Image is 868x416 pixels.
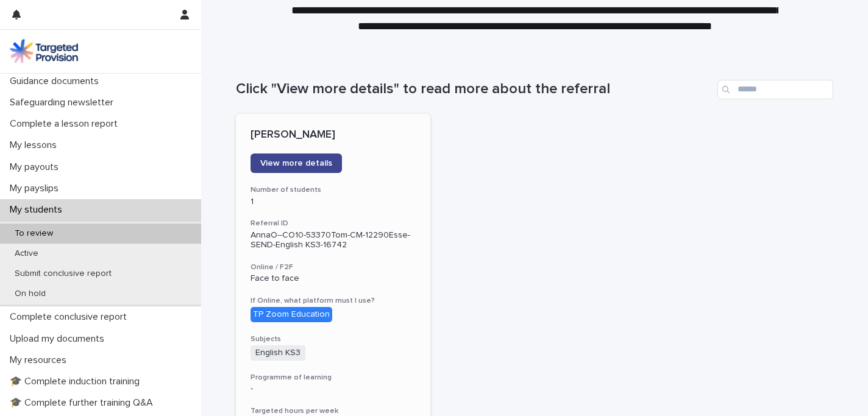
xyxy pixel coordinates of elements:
p: [PERSON_NAME] [251,129,416,142]
span: English KS3 [251,345,305,361]
h3: Referral ID [251,219,416,228]
p: 🎓 Complete further training Q&A [5,397,163,409]
h3: Programme of learning [251,373,416,383]
p: My payouts [5,161,68,173]
h3: Number of students [251,185,416,195]
p: Complete conclusive report [5,311,137,323]
p: Face to face [251,273,416,284]
input: Search [717,80,833,99]
div: TP Zoom Education [251,307,332,322]
p: 🎓 Complete induction training [5,376,149,387]
h3: Subjects [251,334,416,344]
span: View more details [260,159,332,167]
p: My resources [5,354,76,366]
p: AnnaO--CO10-53370Tom-CM-12290Esse-SEND-English KS3-16742 [251,230,416,251]
h3: If Online, what platform must I use? [251,296,416,306]
p: Active [5,249,48,259]
p: 1 [251,197,416,207]
p: To review [5,228,63,239]
p: My students [5,204,72,216]
p: Complete a lesson report [5,118,127,130]
p: Submit conclusive report [5,269,121,279]
p: On hold [5,289,55,299]
h3: Targeted hours per week [251,406,416,416]
p: My payslips [5,183,68,194]
h3: Online / F2F [251,263,416,272]
p: Upload my documents [5,333,114,345]
p: My lessons [5,139,66,151]
p: Guidance documents [5,76,108,87]
img: M5nRWzHhSzIhMunXDL62 [10,39,78,63]
a: View more details [251,153,342,173]
p: Safeguarding newsletter [5,97,123,108]
h1: Click "View more details" to read more about the referral [236,80,713,98]
p: - [251,384,416,394]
